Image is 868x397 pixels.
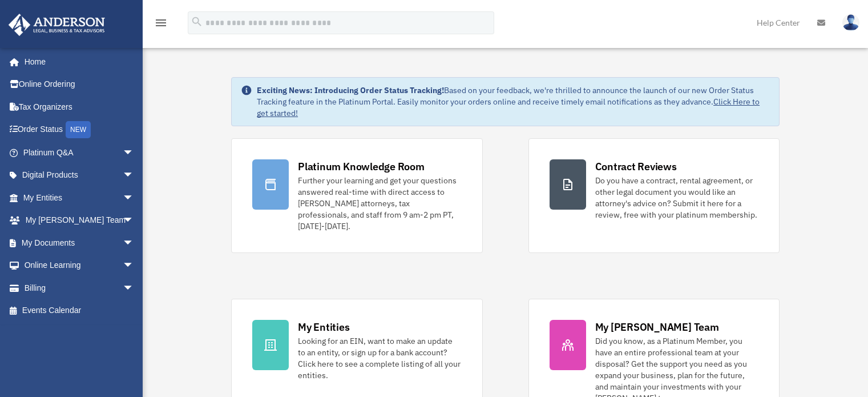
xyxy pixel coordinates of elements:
[8,231,151,254] a: My Documentsarrow_drop_down
[595,320,719,334] div: My [PERSON_NAME] Team
[154,20,168,30] a: menu
[8,50,146,73] a: Home
[8,73,151,96] a: Online Ordering
[123,254,146,278] span: arrow_drop_down
[5,14,108,36] img: Anderson Advisors Platinum Portal
[8,276,151,299] a: Billingarrow_drop_down
[123,276,146,300] span: arrow_drop_down
[257,85,444,95] strong: Exciting News: Introducing Order Status Tracking!
[123,186,146,210] span: arrow_drop_down
[595,159,677,174] div: Contract Reviews
[8,164,151,187] a: Digital Productsarrow_drop_down
[8,209,151,232] a: My [PERSON_NAME] Teamarrow_drop_down
[123,141,146,165] span: arrow_drop_down
[298,175,461,232] div: Further your learning and get your questions answered real-time with direct access to [PERSON_NAM...
[298,335,461,381] div: Looking for an EIN, want to make an update to an entity, or sign up for a bank account? Click her...
[8,118,151,142] a: Order StatusNEW
[595,175,758,220] div: Do you have a contract, rental agreement, or other legal document you would like an attorney's ad...
[8,186,151,209] a: My Entitiesarrow_drop_down
[298,159,425,174] div: Platinum Knowledge Room
[528,138,780,253] a: Contract Reviews Do you have a contract, rental agreement, or other legal document you would like...
[8,141,151,164] a: Platinum Q&Aarrow_drop_down
[191,15,203,28] i: search
[8,95,151,118] a: Tax Organizers
[298,320,349,334] div: My Entities
[231,138,482,253] a: Platinum Knowledge Room Further your learning and get your questions answered real-time with dire...
[123,164,146,187] span: arrow_drop_down
[154,16,168,30] i: menu
[123,231,146,255] span: arrow_drop_down
[8,299,151,322] a: Events Calendar
[66,121,91,138] div: NEW
[257,85,770,119] div: Based on your feedback, we're thrilled to announce the launch of our new Order Status Tracking fe...
[123,209,146,232] span: arrow_drop_down
[8,254,151,277] a: Online Learningarrow_drop_down
[257,97,760,118] a: Click Here to get started!
[842,14,859,31] img: User Pic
